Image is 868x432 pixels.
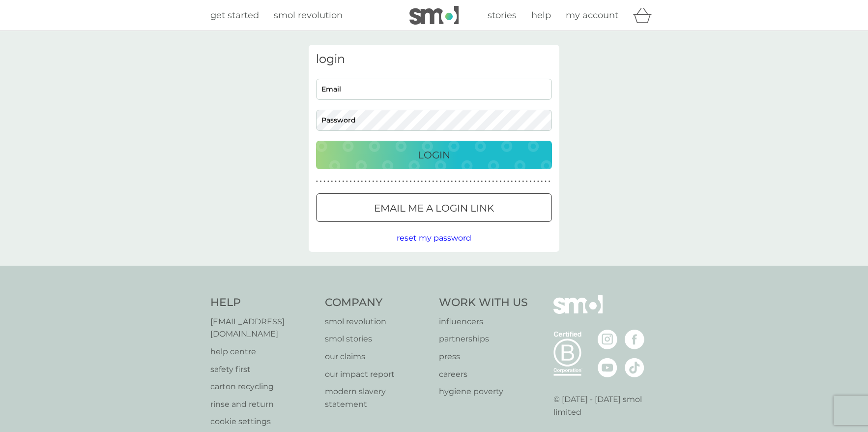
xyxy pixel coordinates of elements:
p: ● [459,179,461,184]
a: stories [488,8,517,23]
p: ● [410,179,412,184]
p: influencers [439,315,528,328]
p: ● [323,179,325,184]
button: reset my password [397,232,471,245]
p: ● [421,179,423,184]
p: ● [369,179,371,184]
p: ● [395,179,397,184]
span: my account [566,10,618,21]
p: ● [402,179,404,184]
p: ● [361,179,363,184]
p: Login [418,147,450,163]
p: ● [365,179,367,184]
a: [EMAIL_ADDRESS][DOMAIN_NAME] [210,315,315,340]
img: visit the smol Facebook page [625,330,644,349]
h3: login [316,52,552,66]
a: smol stories [325,333,430,345]
p: ● [391,179,393,184]
a: modern slavery statement [325,385,430,410]
img: smol [409,6,459,25]
p: ● [526,179,528,184]
span: smol revolution [274,10,343,21]
a: our impact report [325,368,430,381]
a: press [439,350,528,363]
p: ● [519,179,521,184]
p: ● [455,179,457,184]
p: cookie settings [210,415,315,428]
p: ● [383,179,385,184]
p: ● [481,179,483,184]
p: ● [339,179,341,184]
p: ● [376,179,378,184]
img: visit the smol Tiktok page [625,358,644,377]
button: Login [316,141,552,169]
p: ● [372,179,374,184]
p: ● [429,179,431,184]
p: ● [399,179,401,184]
p: ● [432,179,434,184]
p: ● [417,179,419,184]
h4: Help [210,295,315,310]
p: careers [439,368,528,381]
a: my account [566,8,618,23]
span: reset my password [397,233,471,243]
p: ● [473,179,475,184]
img: visit the smol Instagram page [598,330,617,349]
p: ● [447,179,449,184]
p: ● [492,179,494,184]
p: ● [451,179,453,184]
a: our claims [325,350,430,363]
p: ● [511,179,513,184]
a: help [531,8,551,23]
p: ● [507,179,509,184]
a: safety first [210,363,315,376]
p: ● [466,179,468,184]
img: smol [553,295,603,329]
a: get started [210,8,259,23]
p: ● [515,179,517,184]
span: help [531,10,551,21]
h4: Work With Us [439,295,528,310]
p: ● [316,179,318,184]
p: ● [545,179,547,184]
p: ● [549,179,550,184]
p: ● [357,179,359,184]
p: ● [496,179,498,184]
p: ● [346,179,348,184]
a: rinse and return [210,398,315,411]
p: ● [462,179,464,184]
p: ● [425,179,427,184]
p: ● [530,179,532,184]
a: hygiene poverty [439,385,528,398]
p: ● [387,179,389,184]
p: ● [380,179,382,184]
span: stories [488,10,517,21]
button: Email me a login link [316,193,552,222]
div: basket [633,5,658,25]
a: smol revolution [274,8,343,23]
a: partnerships [439,333,528,345]
p: ● [320,179,322,184]
p: ● [443,179,445,184]
h4: Company [325,295,430,310]
p: ● [522,179,524,184]
p: ● [500,179,502,184]
a: smol revolution [325,315,430,328]
p: ● [335,179,337,184]
p: ● [440,179,442,184]
p: ● [350,179,352,184]
a: help centre [210,345,315,358]
p: ● [406,179,408,184]
a: carton recycling [210,380,315,393]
